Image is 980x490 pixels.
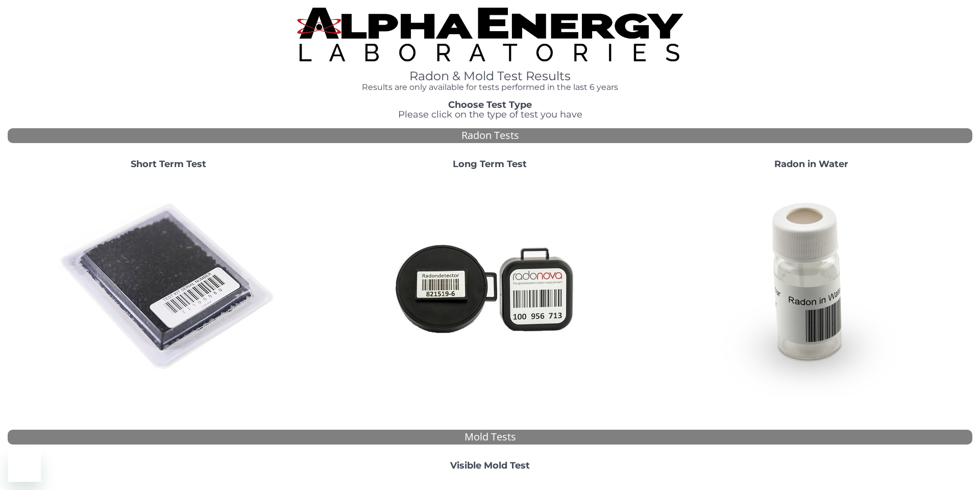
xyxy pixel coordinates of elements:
[297,69,683,83] h1: Radon & Mold Test Results
[380,177,600,397] img: Radtrak2vsRadtrak3.jpg
[450,460,530,471] strong: Visible Mold Test
[702,177,921,397] img: RadoninWater.jpg
[297,83,683,92] h4: Results are only available for tests performed in the last 6 years
[59,177,278,397] img: ShortTerm.jpg
[398,109,582,120] span: Please click on the type of test you have
[8,430,972,445] div: Mold Tests
[8,449,41,482] iframe: Button to launch messaging window
[8,128,972,143] div: Radon Tests
[453,158,527,170] strong: Long Term Test
[297,8,683,61] img: TightCrop.jpg
[774,158,848,170] strong: Radon in Water
[131,158,206,170] strong: Short Term Test
[448,99,532,110] strong: Choose Test Type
